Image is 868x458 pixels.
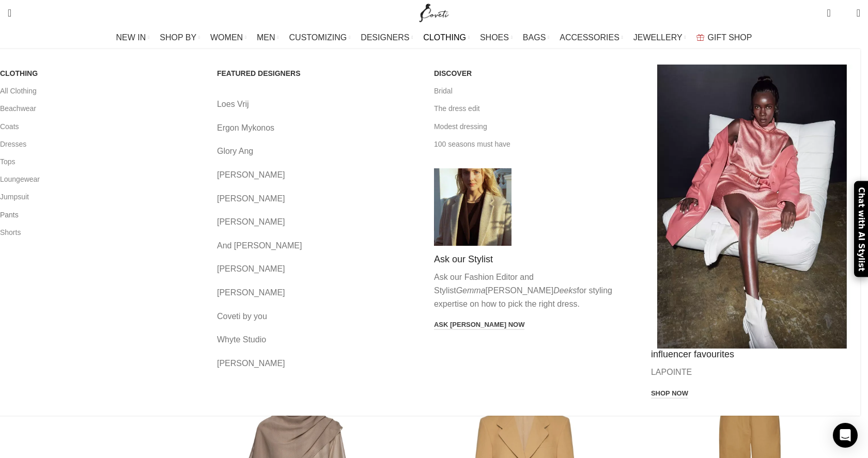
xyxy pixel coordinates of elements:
[257,33,275,42] span: MEN
[651,349,853,360] h4: influencer favourites
[839,3,849,23] div: My Wishlist
[434,254,636,265] h4: Ask our Stylist
[822,3,835,23] a: 0
[480,33,509,42] span: SHOES
[217,333,419,346] a: Whyte Studio
[434,135,636,153] a: 100 seasons must have
[417,8,452,17] a: Site logo
[651,366,853,379] p: LAPOINTE
[217,121,419,135] a: Ergon Mykonos
[217,69,301,78] span: FEATURED DESIGNERS
[423,27,470,48] a: CLOTHING
[217,168,419,182] a: [PERSON_NAME]
[833,423,858,448] div: Open Intercom Messenger
[210,27,246,48] a: WOMEN
[217,145,419,158] a: Glory Ang
[696,34,704,41] img: GiftBag
[560,27,623,48] a: ACCESSORIES
[553,286,577,295] em: Deeks
[160,27,200,48] a: SHOP BY
[361,33,409,42] span: DESIGNERS
[651,65,853,349] a: Banner link
[523,27,549,48] a: BAGS
[116,27,150,48] a: NEW IN
[434,82,636,100] a: Bridal
[560,33,619,42] span: ACCESSORIES
[708,33,752,42] span: GIFT SHOP
[523,33,546,42] span: BAGS
[217,192,419,206] a: [PERSON_NAME]
[456,286,486,295] em: Gemma
[160,33,196,42] span: SHOP BY
[434,100,636,117] a: The dress edit
[434,168,512,246] img: Shop by Category Coveti
[217,310,419,323] a: Coveti by you
[289,27,351,48] a: CUSTOMIZING
[828,5,835,13] span: 0
[841,10,848,18] span: 0
[434,118,636,135] a: Modest dressing
[289,33,347,42] span: CUSTOMIZING
[480,27,513,48] a: SHOES
[217,286,419,299] a: [PERSON_NAME]
[696,27,752,48] a: GIFT SHOP
[361,27,413,48] a: DESIGNERS
[116,33,146,42] span: NEW IN
[3,27,865,48] div: Main navigation
[633,27,686,48] a: JEWELLERY
[217,215,419,229] a: [PERSON_NAME]
[217,357,419,370] a: [PERSON_NAME]
[633,33,683,42] span: JEWELLERY
[257,27,278,48] a: MEN
[217,262,419,276] a: [PERSON_NAME]
[651,389,688,399] a: Shop now
[434,69,472,78] span: DISCOVER
[423,33,466,42] span: CLOTHING
[434,321,525,330] a: Ask [PERSON_NAME] now
[3,3,17,23] a: Search
[217,98,419,111] a: Loes Vrij
[210,33,243,42] span: WOMEN
[217,239,419,252] a: And [PERSON_NAME]
[434,271,636,310] p: Ask our Fashion Editor and Stylist [PERSON_NAME] for styling expertise on how to pick the right d...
